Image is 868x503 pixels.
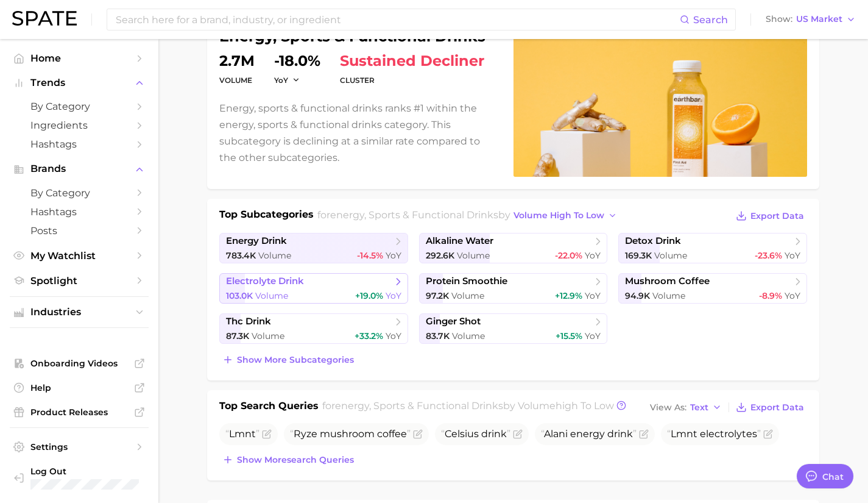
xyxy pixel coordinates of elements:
span: +33.2% [355,330,383,341]
span: Export Data [750,211,804,221]
a: Settings [10,438,149,456]
span: Volume [258,250,291,261]
span: Ingredients [30,120,128,131]
span: ginger shot [426,316,481,327]
span: Hashtags [30,206,128,218]
span: US Market [796,16,842,23]
span: -14.5% [357,250,383,261]
span: 783.4k [226,250,256,261]
span: Export Data [750,402,804,413]
button: Flag as miscategorized or irrelevant [262,429,272,439]
span: YoY [585,290,601,301]
span: YoY [386,290,401,301]
button: Show moresearch queries [219,451,357,468]
span: 97.2k [426,290,449,301]
a: My Watchlist [10,246,149,265]
span: +19.0% [355,290,383,301]
span: -23.6% [755,250,782,261]
span: Hashtags [30,138,128,150]
span: Ryze mushroom coffee [290,428,411,440]
a: Hashtags [10,135,149,154]
span: protein smoothie [426,276,507,287]
span: Brands [30,163,128,174]
button: Export Data [733,399,807,416]
span: YoY [386,250,401,261]
button: Export Data [733,207,807,224]
span: 292.6k [426,250,454,261]
a: electrolyte drink103.0k Volume+19.0% YoY [219,273,408,304]
button: Show more subcategories [219,351,357,368]
span: for by [317,209,621,221]
span: +12.9% [555,290,582,301]
a: Log out. Currently logged in with e-mail nuria@godwinretailgroup.com. [10,462,149,493]
a: thc drink87.3k Volume+33.2% YoY [219,313,408,344]
span: detox drink [625,235,681,247]
span: 94.9k [625,290,650,301]
span: Lmnt electrolytes [667,428,761,440]
input: Search here for a brand, industry, or ingredient [115,9,680,30]
a: by Category [10,97,149,116]
span: YoY [274,75,288,85]
span: sustained decliner [340,54,484,68]
span: -22.0% [555,250,582,261]
img: SPATE [12,11,77,26]
button: Flag as miscategorized or irrelevant [763,429,773,439]
span: Trends [30,77,128,88]
button: ShowUS Market [763,12,859,27]
a: protein smoothie97.2k Volume+12.9% YoY [419,273,608,304]
p: Energy, sports & functional drinks ranks #1 within the energy, sports & functional drinks categor... [219,100,499,166]
span: mushroom coffee [625,276,710,287]
button: Trends [10,74,149,92]
a: energy drink783.4k Volume-14.5% YoY [219,233,408,263]
span: YoY [785,250,800,261]
a: by Category [10,184,149,202]
dt: cluster [340,73,484,88]
span: energy, sports & functional drinks [330,209,498,221]
span: Search [693,14,728,26]
span: Home [30,52,128,64]
span: electrolyte drink [226,276,304,287]
h1: Top Search Queries [219,399,319,416]
span: Volume [252,330,284,341]
span: YoY [785,290,800,301]
span: Lmnt [225,428,259,440]
span: high to low [556,400,614,412]
span: +15.5% [556,330,582,341]
a: Help [10,379,149,397]
span: thc drink [226,316,271,327]
span: volume high to low [513,210,604,221]
a: Home [10,49,149,68]
span: Volume [654,250,687,261]
span: by Category [30,101,128,112]
span: Show more search queries [237,455,354,465]
span: Industries [30,307,128,318]
span: 103.0k [226,290,253,301]
span: Volume [451,290,484,301]
a: mushroom coffee94.9k Volume-8.9% YoY [618,273,807,304]
span: YoY [386,330,401,341]
span: alkaline water [426,235,493,247]
button: YoY [274,75,300,85]
button: View AsText [647,399,725,415]
a: Spotlight [10,271,149,290]
span: Show more subcategories [237,355,354,365]
span: Onboarding Videos [30,358,128,369]
span: View As [650,404,686,411]
span: 169.3k [625,250,652,261]
button: Flag as miscategorized or irrelevant [639,429,649,439]
span: Volume [457,250,490,261]
a: Product Releases [10,403,149,421]
a: Onboarding Videos [10,354,149,373]
span: energy drink [226,235,287,247]
span: Celsius drink [441,428,510,440]
span: My Watchlist [30,250,128,262]
h1: Top Subcategories [219,207,314,226]
span: 87.3k [226,330,249,341]
a: Hashtags [10,202,149,221]
span: Volume [652,290,685,301]
span: energy, sports & functional drinks [335,400,503,412]
button: Brands [10,160,149,178]
span: Volume [452,330,485,341]
span: Text [690,404,708,411]
h1: energy, sports & functional drinks [219,29,499,44]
